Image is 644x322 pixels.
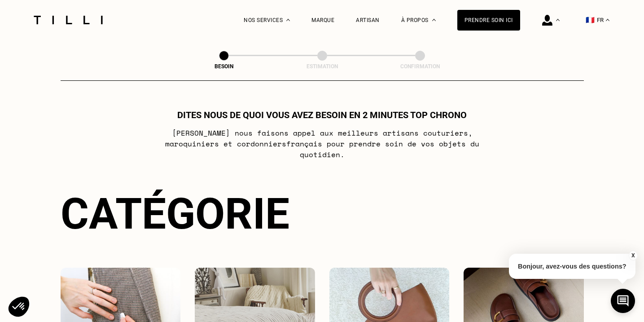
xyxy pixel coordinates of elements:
[556,19,560,21] img: Menu déroulant
[509,254,635,279] p: Bonjour, avez-vous des questions?
[586,16,595,24] span: 🇫🇷
[606,19,609,21] img: menu déroulant
[457,10,520,31] a: Prendre soin ici
[375,63,465,70] div: Confirmation
[542,15,552,26] img: icône connexion
[628,251,637,260] button: X
[311,17,334,23] a: Marque
[432,19,436,21] img: Menu déroulant à propos
[286,19,290,21] img: Menu déroulant
[356,17,380,23] a: Artisan
[277,63,367,70] div: Estimation
[31,16,106,24] img: Logo du service de couturière Tilli
[61,189,584,239] div: Catégorie
[177,110,467,120] h1: Dites nous de quoi vous avez besoin en 2 minutes top chrono
[144,128,500,160] p: [PERSON_NAME] nous faisons appel aux meilleurs artisans couturiers , maroquiniers et cordonniers ...
[179,63,269,70] div: Besoin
